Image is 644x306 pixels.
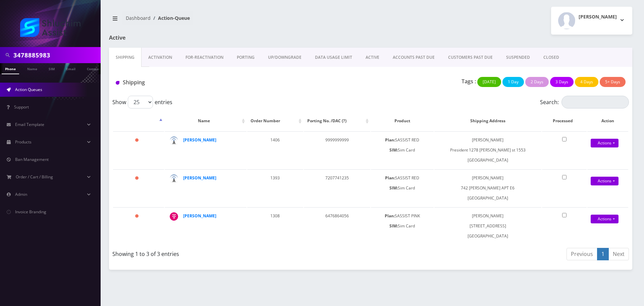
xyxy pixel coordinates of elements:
a: PORTING [230,48,261,67]
li: Action-Queue [151,14,190,21]
a: Shipping [109,48,142,67]
button: 4 Days [575,77,598,87]
a: Name [24,63,41,74]
span: Order / Cart / Billing [16,174,53,180]
th: Porting No. /DAC (?): activate to sort column ascending [304,111,370,131]
a: UP/DOWNGRADE [261,48,308,67]
p: Tags : [462,77,476,85]
nav: breadcrumb [109,11,366,30]
a: ACTIVE [359,48,386,67]
td: [PERSON_NAME] President 1278 [PERSON_NAME] st 1553 [GEOGRAPHIC_DATA] [434,131,541,169]
button: 5+ Days [600,77,626,87]
a: DATA USAGE LIMIT [308,48,359,67]
span: Products [15,139,32,145]
label: Show entries [112,96,172,108]
span: Support [14,104,29,110]
span: Admin [15,191,27,197]
b: SIM: [389,223,398,229]
a: SIM [45,63,58,74]
td: 7207741235 [304,169,370,207]
a: Company [84,63,106,74]
button: 2 Days [525,77,549,87]
a: Actions [591,139,619,147]
a: Dashboard [126,15,151,21]
td: [PERSON_NAME] [STREET_ADDRESS] [GEOGRAPHIC_DATA] [434,207,541,245]
button: [DATE] [477,77,501,87]
span: Action Queues [15,87,42,92]
a: Actions [591,215,619,223]
a: Phone [2,63,19,74]
th: Product [371,111,434,131]
th: Processed: activate to sort column ascending [542,111,587,131]
td: 9999999999 [304,131,370,169]
b: SIM: [389,147,398,153]
img: Shluchim Assist [20,18,80,37]
h1: Shipping [116,79,279,86]
button: [PERSON_NAME] [551,7,632,35]
td: 1393 [247,169,303,207]
a: [PERSON_NAME] [183,213,216,219]
div: Showing 1 to 3 of 3 entries [112,247,366,258]
b: Plan: [385,175,395,181]
img: Shipping [116,81,119,85]
th: Order Number: activate to sort column ascending [247,111,303,131]
button: 3 Days [550,77,574,87]
th: : activate to sort column descending [113,111,164,131]
a: Previous [567,248,597,260]
a: Activation [142,48,179,67]
td: 1406 [247,131,303,169]
a: [PERSON_NAME] [183,137,216,143]
td: 1308 [247,207,303,245]
input: Search: [561,96,629,108]
h2: [PERSON_NAME] [579,14,617,20]
a: CLOSED [537,48,566,67]
select: Showentries [128,96,153,108]
td: SASSIST RED Sim Card [371,169,434,207]
h1: Active [109,35,277,41]
span: Invoice Branding [15,209,46,215]
a: Actions [591,177,619,185]
input: Search in Company [13,49,99,61]
td: SASSIST PINK Sim Card [371,207,434,245]
a: [PERSON_NAME] [183,175,216,181]
td: [PERSON_NAME] 742 [PERSON_NAME] APT E6 [GEOGRAPHIC_DATA] [434,169,541,207]
th: Shipping Address [434,111,541,131]
b: Plan: [385,137,395,143]
b: SIM: [389,185,398,191]
span: Ban Management [15,157,49,162]
a: Email [63,63,79,74]
td: SASSIST RED Sim Card [371,131,434,169]
a: CUSTOMERS PAST DUE [441,48,499,67]
b: Plan: [385,213,395,219]
a: ACCOUNTS PAST DUE [386,48,441,67]
a: 1 [597,248,609,260]
a: FOR-REActivation [179,48,230,67]
th: Action [587,111,628,131]
a: Next [608,248,629,260]
span: Email Template [15,122,44,127]
label: Search: [540,96,629,108]
a: SUSPENDED [499,48,537,67]
td: 6476864056 [304,207,370,245]
button: 1 Day [502,77,524,87]
th: Name: activate to sort column ascending [165,111,247,131]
